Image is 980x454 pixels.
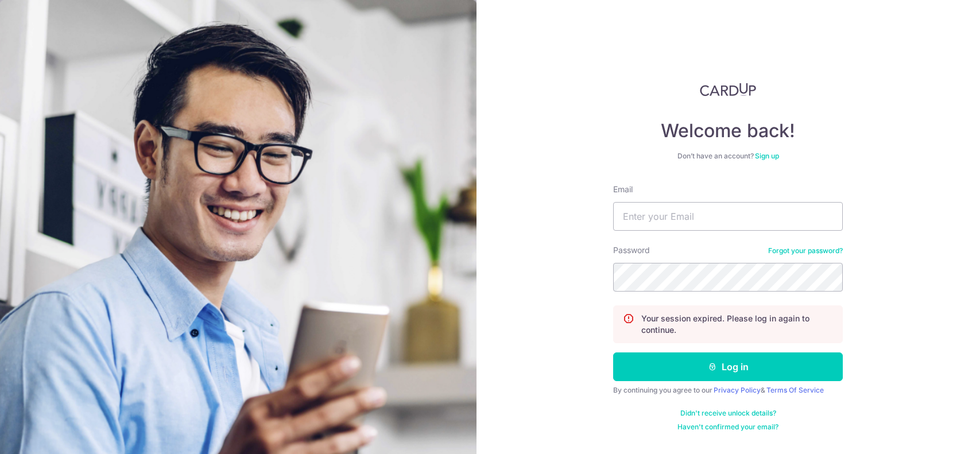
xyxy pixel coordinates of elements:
a: Privacy Policy [714,386,761,394]
button: Log in [613,352,843,381]
a: Forgot your password? [768,246,843,255]
a: Haven't confirmed your email? [677,422,778,432]
input: Enter your Email [613,202,843,231]
div: By continuing you agree to our & [613,386,843,395]
a: Didn't receive unlock details? [680,409,776,418]
h4: Welcome back! [613,119,843,142]
p: Your session expired. Please log in again to continue. [641,313,833,336]
a: Terms Of Service [766,386,824,394]
label: Password [613,245,650,256]
img: CardUp Logo [700,83,756,96]
div: Don’t have an account? [613,152,843,161]
a: Sign up [755,152,779,160]
label: Email [613,184,633,195]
